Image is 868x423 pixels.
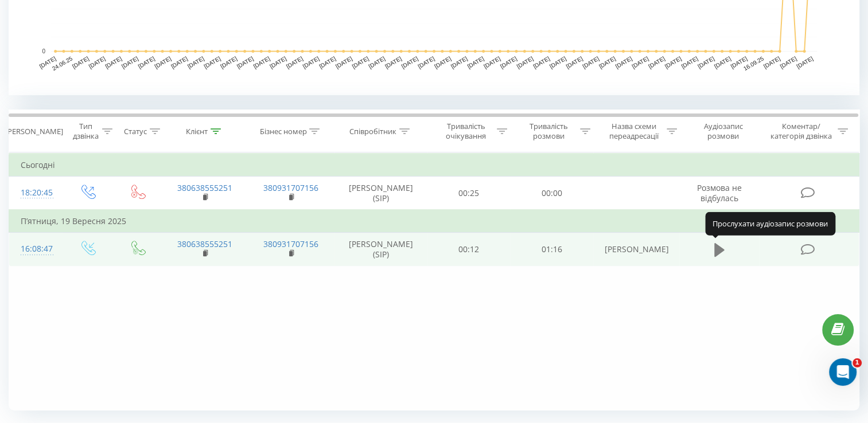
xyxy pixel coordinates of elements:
[581,55,600,69] text: [DATE]
[124,127,147,136] div: Статус
[438,122,495,141] div: Тривалість очікування
[186,55,205,69] text: [DATE]
[177,238,232,249] a: 380638555251
[38,55,57,69] text: [DATE]
[705,212,835,235] div: Прослухати аудіозапис розмови
[334,55,353,69] text: [DATE]
[9,210,859,233] td: П’ятниця, 19 Вересня 2025
[680,55,699,69] text: [DATE]
[730,55,749,69] text: [DATE]
[697,182,742,203] span: Розмова не відбулась
[630,55,649,69] text: [DATE]
[219,55,238,69] text: [DATE]
[768,122,835,141] div: Коментар/категорія дзвінка
[170,55,189,69] text: [DATE]
[186,127,208,136] div: Клієнт
[236,55,255,69] text: [DATE]
[400,55,419,69] text: [DATE]
[466,55,485,69] text: [DATE]
[177,182,232,193] a: 380638555251
[268,55,287,69] text: [DATE]
[263,238,318,249] a: 380931707156
[614,55,633,69] text: [DATE]
[690,122,757,141] div: Аудіозапис розмови
[520,122,577,141] div: Тривалість розмови
[510,233,593,266] td: 01:16
[598,55,617,69] text: [DATE]
[285,55,304,69] text: [DATE]
[696,55,715,69] text: [DATE]
[349,127,396,136] div: Співробітник
[334,233,427,266] td: [PERSON_NAME] (SIP)
[516,55,535,69] text: [DATE]
[137,55,156,69] text: [DATE]
[9,154,859,177] td: Сьогодні
[417,55,435,69] text: [DATE]
[21,238,50,260] div: 16:08:47
[318,55,337,69] text: [DATE]
[427,177,511,210] td: 00:25
[21,182,50,204] div: 18:20:45
[482,55,501,69] text: [DATE]
[742,55,765,72] text: 16.09.25
[795,55,814,69] text: [DATE]
[604,122,664,141] div: Назва схеми переадресації
[71,55,90,69] text: [DATE]
[762,55,781,69] text: [DATE]
[259,127,306,136] div: Бізнес номер
[5,127,63,136] div: [PERSON_NAME]
[351,55,370,69] text: [DATE]
[120,55,139,69] text: [DATE]
[104,55,123,69] text: [DATE]
[548,55,567,69] text: [DATE]
[853,358,862,367] span: 1
[593,233,679,266] td: [PERSON_NAME]
[302,55,321,69] text: [DATE]
[713,55,732,69] text: [DATE]
[203,55,222,69] text: [DATE]
[565,55,584,69] text: [DATE]
[367,55,386,69] text: [DATE]
[779,55,798,69] text: [DATE]
[252,55,271,69] text: [DATE]
[499,55,518,69] text: [DATE]
[384,55,403,69] text: [DATE]
[42,48,45,54] text: 0
[647,55,666,69] text: [DATE]
[51,55,74,72] text: 24.06.25
[263,182,318,193] a: 380931707156
[450,55,469,69] text: [DATE]
[433,55,452,69] text: [DATE]
[153,55,172,69] text: [DATE]
[532,55,551,69] text: [DATE]
[829,358,857,386] iframe: Intercom live chat
[72,122,99,141] div: Тип дзвінка
[427,233,511,266] td: 00:12
[334,177,427,210] td: [PERSON_NAME] (SIP)
[664,55,683,69] text: [DATE]
[510,177,593,210] td: 00:00
[88,55,107,69] text: [DATE]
